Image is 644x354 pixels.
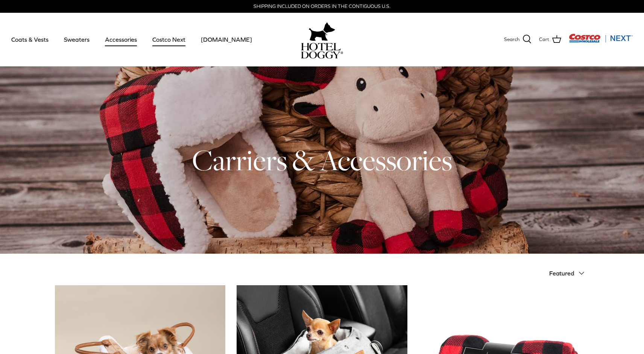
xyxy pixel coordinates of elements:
a: Cart [539,35,561,44]
img: hoteldoggy.com [309,20,335,43]
a: Accessories [98,27,144,52]
a: Sweaters [57,27,96,52]
span: Cart [539,36,549,44]
span: Featured [549,270,574,277]
a: Visit Costco Next [569,38,633,44]
img: hoteldoggycom [301,43,343,59]
a: Coats & Vests [5,27,55,52]
a: hoteldoggy.com hoteldoggycom [301,20,343,59]
button: Featured [549,265,589,281]
h1: Carriers & Accessories [55,142,589,179]
img: Costco Next [569,33,633,43]
a: Search [504,35,532,44]
a: Costco Next [146,27,192,52]
span: Search [504,36,519,44]
a: [DOMAIN_NAME] [194,27,259,52]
